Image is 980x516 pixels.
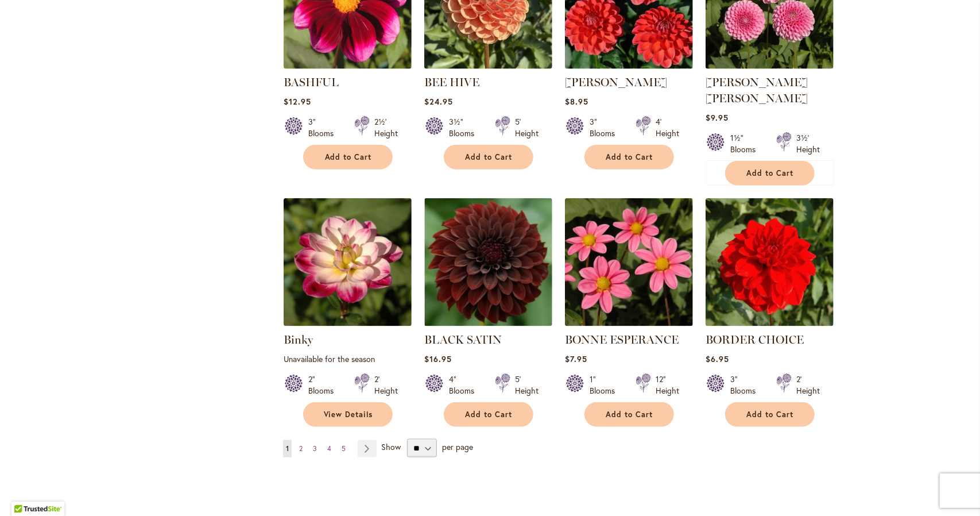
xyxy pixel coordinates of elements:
[327,444,331,453] span: 4
[590,373,622,396] div: 1" Blooms
[310,440,320,457] a: 3
[424,75,479,89] a: BEE HIVE
[449,116,481,139] div: 3½" Blooms
[565,333,679,346] a: BONNE ESPERANCE
[706,112,729,123] span: $9.95
[9,475,41,507] iframe: Launch Accessibility Center
[466,152,513,162] span: Add to Cart
[515,373,539,396] div: 5' Height
[706,198,834,326] img: BORDER CHOICE
[444,145,533,170] button: Add to Cart
[606,410,653,419] span: Add to Cart
[747,168,794,178] span: Add to Cart
[565,60,693,71] a: BENJAMIN MATTHEW
[342,444,346,453] span: 5
[284,198,412,326] img: Binky
[424,318,552,329] a: BLACK SATIN
[584,402,674,427] button: Add to Cart
[515,116,539,139] div: 5' Height
[730,373,762,396] div: 3" Blooms
[442,442,473,453] span: per page
[308,373,340,396] div: 2" Blooms
[706,318,834,329] a: BORDER CHOICE
[730,132,762,155] div: 1½" Blooms
[324,440,334,457] a: 4
[466,410,513,419] span: Add to Cart
[656,373,679,396] div: 12" Height
[565,75,667,89] a: [PERSON_NAME]
[706,353,729,364] span: $6.95
[339,440,348,457] a: 5
[284,318,412,329] a: Binky
[424,353,452,364] span: $16.95
[449,373,481,396] div: 4" Blooms
[424,198,552,326] img: BLACK SATIN
[424,96,453,107] span: $24.95
[374,116,398,139] div: 2½' Height
[584,145,674,170] button: Add to Cart
[303,145,393,170] button: Add to Cart
[565,353,587,364] span: $7.95
[284,75,339,89] a: BASHFUL
[424,333,502,346] a: BLACK SATIN
[374,373,398,396] div: 2' Height
[796,132,820,155] div: 3½' Height
[725,161,815,186] button: Add to Cart
[308,116,340,139] div: 3" Blooms
[284,333,313,346] a: Binky
[381,442,401,453] span: Show
[606,152,653,162] span: Add to Cart
[424,60,552,71] a: BEE HIVE
[706,333,804,346] a: BORDER CHOICE
[325,152,372,162] span: Add to Cart
[725,402,815,427] button: Add to Cart
[796,373,820,396] div: 2' Height
[590,116,622,139] div: 3" Blooms
[286,444,289,453] span: 1
[565,198,693,326] img: BONNE ESPERANCE
[324,410,373,419] span: View Details
[565,96,588,107] span: $8.95
[656,116,679,139] div: 4' Height
[747,410,794,419] span: Add to Cart
[444,402,533,427] button: Add to Cart
[284,60,412,71] a: BASHFUL
[565,318,693,329] a: BONNE ESPERANCE
[303,402,393,427] a: View Details
[284,353,412,364] p: Unavailable for the season
[299,444,303,453] span: 2
[296,440,305,457] a: 2
[284,96,311,107] span: $12.95
[313,444,317,453] span: 3
[706,75,808,105] a: [PERSON_NAME] [PERSON_NAME]
[706,60,834,71] a: BETTY ANNE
